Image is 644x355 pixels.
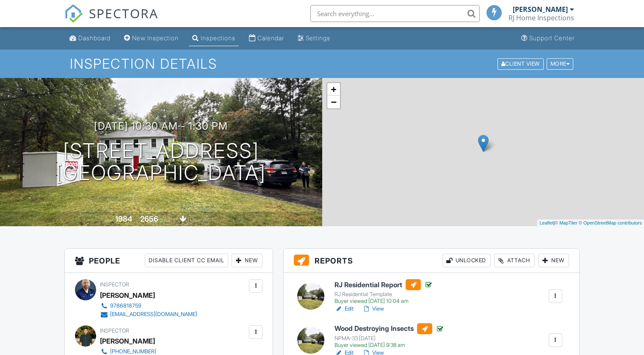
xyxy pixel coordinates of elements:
a: Client View [497,60,546,67]
a: © MapTiler [555,220,578,225]
a: Settings [294,31,334,46]
div: Buyer viewed [DATE] 9:38 am [334,342,444,349]
img: The Best Home Inspection Software - Spectora [64,4,83,23]
h3: People [65,249,273,273]
div: New Inspection [132,34,179,42]
a: © OpenStreetMap contributors [579,220,642,225]
a: SPECTORA [64,11,158,29]
div: Support Center [529,34,575,42]
a: Edit [334,305,354,313]
div: NPMA-33 [DATE] [334,335,444,342]
div: Buyer viewed [DATE] 10:04 am [334,298,433,305]
div: [PHONE_NUMBER] [110,348,156,355]
a: Calendar [246,31,287,46]
div: 1984 [115,214,132,223]
div: [PERSON_NAME] [100,289,155,302]
a: 9786818759 [100,302,197,310]
div: [PERSON_NAME] [513,5,568,14]
a: RJ Residential Report RJ Residential Template Buyer viewed [DATE] 10:04 am [334,279,433,305]
div: | [537,219,644,227]
div: 2656 [140,214,158,223]
div: Calendar [257,34,284,42]
a: Inspections [189,31,239,46]
div: Client View [498,58,544,69]
a: View [362,305,384,313]
div: More [547,58,574,69]
a: Dashboard [66,31,114,46]
div: Disable Client CC Email [145,254,228,267]
h1: [STREET_ADDRESS] [GEOGRAPHIC_DATA] [56,140,266,185]
span: Inspector [100,327,129,334]
div: RJ Residential Template [334,291,433,298]
div: Attach [494,254,535,267]
h3: Reports [284,249,579,273]
div: 9786818759 [110,302,141,309]
div: Dashboard [78,34,111,42]
a: Leaflet [539,220,553,225]
h6: RJ Residential Report [334,279,433,290]
span: Inspector [100,281,129,288]
a: Support Center [518,31,578,46]
a: Wood Destroying Insects NPMA-33 [DATE] Buyer viewed [DATE] 9:38 am [334,323,444,349]
span: Built [105,216,114,223]
div: Inspections [201,34,235,42]
a: Zoom out [327,96,340,108]
span: SPECTORA [89,4,158,22]
a: New Inspection [121,31,182,46]
h6: Wood Destroying Insects [334,323,444,334]
a: Zoom in [327,83,340,96]
div: RJ Home Inspections [509,14,574,22]
h3: [DATE] 10:30 am - 1:30 pm [94,120,228,132]
div: [PERSON_NAME] [100,335,155,347]
div: Unlocked [442,254,491,267]
span: basement [188,216,211,223]
div: [EMAIL_ADDRESS][DOMAIN_NAME] [110,311,197,318]
div: Settings [306,34,330,42]
input: Search everything... [310,5,480,22]
span: sq. ft. [160,216,171,223]
h1: Inspection Details [70,56,574,71]
div: New [232,254,263,267]
div: New [538,254,569,267]
a: [EMAIL_ADDRESS][DOMAIN_NAME] [100,310,197,319]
